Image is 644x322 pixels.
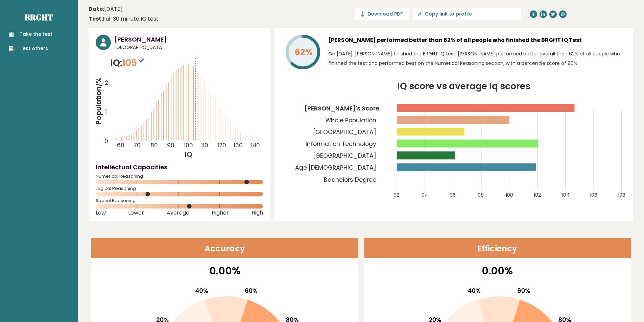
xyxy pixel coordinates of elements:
header: Efficiency [364,238,631,258]
tspan: 120 [217,141,226,149]
p: IQ: [110,56,146,70]
tspan: IQ [185,150,193,159]
span: Lower [128,212,144,214]
time: [DATE] [89,5,123,13]
span: High [252,212,263,214]
span: Higher [212,212,229,214]
tspan: Population/% [94,77,103,125]
div: Full 30 minute IQ test [89,15,159,23]
tspan: Age [DEMOGRAPHIC_DATA] [295,164,376,172]
tspan: 70 [134,141,141,149]
tspan: 108 [618,192,626,198]
a: Brght [25,12,53,23]
span: 105 [122,56,146,69]
tspan: [GEOGRAPHIC_DATA] [313,128,376,136]
tspan: 62% [294,46,313,58]
b: Test: [89,15,103,23]
tspan: [GEOGRAPHIC_DATA] [313,152,376,160]
h3: [PERSON_NAME] [114,35,263,44]
tspan: Bachelors Degree [324,176,376,184]
tspan: 2 [105,79,108,87]
tspan: 98 [478,192,484,198]
tspan: 0 [104,137,108,145]
h3: [PERSON_NAME] performed better than 62% of all people who finished the BRGHT IQ Test [328,35,626,46]
span: Numerical Reasoning [96,175,263,178]
tspan: 110 [201,141,208,149]
tspan: 60 [117,141,124,149]
p: 0.00% [368,263,626,278]
p: On [DATE], [PERSON_NAME] finished the BRGHT IQ test. [PERSON_NAME] performed better overall than ... [328,49,626,68]
span: Spatial Reasoning [96,199,263,202]
a: Test others [9,45,52,52]
tspan: 102 [534,192,541,198]
p: 0.00% [96,263,354,278]
span: [GEOGRAPHIC_DATA] [114,44,263,51]
tspan: 80 [150,141,158,149]
span: Low [96,212,106,214]
tspan: Information Technology [306,140,376,148]
tspan: 100 [506,192,514,198]
tspan: [PERSON_NAME]'s Score [305,104,379,113]
tspan: 104 [562,192,570,198]
tspan: Whole Population [325,116,376,124]
span: Download PDF [367,10,403,18]
tspan: 94 [422,192,428,198]
h4: Intellectual Capacities [96,163,263,172]
span: Logical Reasoning [96,187,263,190]
span: Average [167,212,189,214]
tspan: 1 [105,108,107,116]
tspan: IQ score vs average Iq scores [397,80,530,92]
tspan: 92 [393,192,399,198]
b: Date: [89,5,104,13]
tspan: 96 [450,192,456,198]
a: Take the test [9,31,52,38]
header: Accuracy [91,238,358,258]
a: Download PDF [355,8,409,20]
tspan: 106 [590,192,598,198]
tspan: 90 [167,141,174,149]
tspan: 130 [234,141,243,149]
tspan: 140 [251,141,260,149]
tspan: 100 [184,141,193,149]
